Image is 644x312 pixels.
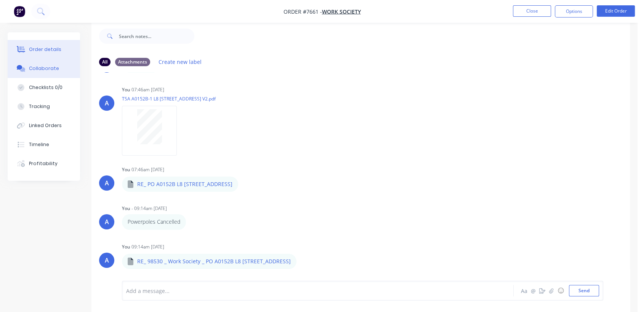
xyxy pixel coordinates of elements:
div: A [105,217,109,226]
div: Collaborate [29,65,59,72]
button: Send [569,285,599,296]
button: Close [513,5,551,17]
span: Order #7661 - [284,8,322,15]
button: Options [555,5,593,18]
div: Tracking [29,103,50,110]
button: Linked Orders [8,116,80,135]
button: Checklists 0/0 [8,78,80,97]
button: Profitability [8,154,80,173]
p: RE_ PO A0152B L8 [STREET_ADDRESS] [137,180,232,188]
div: You [122,244,130,250]
div: Profitability [29,160,58,167]
div: A [105,178,109,188]
div: All [99,58,111,66]
div: Timeline [29,141,49,148]
p: RE_ 98530 _ Work Society _ PO A0152B L8 [STREET_ADDRESS] [137,258,291,265]
div: - 09:14am [DATE] [131,205,167,212]
div: Checklists 0/0 [29,84,62,91]
div: You [122,166,130,173]
div: Linked Orders [29,122,62,129]
button: Order details [8,40,80,59]
div: 07:46am [DATE] [131,86,164,93]
div: Order details [29,46,61,53]
div: A [105,256,109,265]
button: @ [529,286,538,295]
div: A [105,99,109,108]
div: You [122,205,130,212]
button: Aa [519,286,529,295]
div: You [122,86,130,93]
img: Factory [14,6,25,17]
p: Powerpoles Cancelled [128,218,180,226]
input: Search notes... [119,29,194,44]
button: Collaborate [8,59,80,78]
a: Work Society [322,8,361,15]
button: Create new label [155,57,206,67]
p: TSA A0152B-1 L8 [STREET_ADDRESS] V2.pdf [122,96,216,102]
div: Attachments [115,58,150,66]
div: 07:46am [DATE] [131,166,164,173]
button: Edit Order [597,5,635,17]
div: 09:14am [DATE] [131,244,164,250]
button: ☺ [556,286,565,295]
button: Tracking [8,97,80,116]
button: Timeline [8,135,80,154]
